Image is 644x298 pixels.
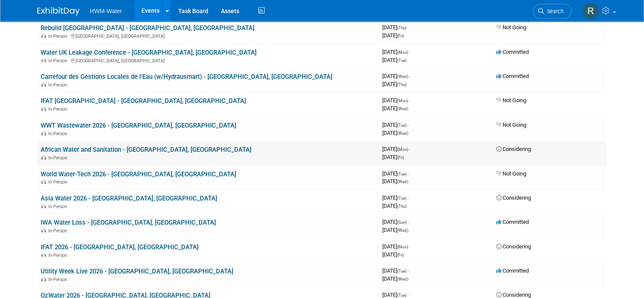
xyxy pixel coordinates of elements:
[48,131,70,136] span: In-Person
[382,24,409,31] span: [DATE]
[41,195,217,202] a: Asia Water 2026 - [GEOGRAPHIC_DATA], [GEOGRAPHIC_DATA]
[90,8,122,14] span: HWM-Water
[397,123,406,128] span: (Tue)
[397,50,408,55] span: (Mon)
[397,220,406,225] span: (Sun)
[382,154,404,160] span: [DATE]
[48,253,70,258] span: In-Person
[48,204,70,209] span: In-Person
[496,49,529,55] span: Committed
[41,228,46,232] img: In-Person Event
[397,74,408,79] span: (Wed)
[382,57,406,63] span: [DATE]
[41,58,46,62] img: In-Person Event
[41,122,236,129] a: WWT Wastewater 2026 - [GEOGRAPHIC_DATA], [GEOGRAPHIC_DATA]
[382,81,406,87] span: [DATE]
[41,97,246,105] a: IFAT [GEOGRAPHIC_DATA] - [GEOGRAPHIC_DATA], [GEOGRAPHIC_DATA]
[409,97,411,103] span: -
[409,146,411,152] span: -
[41,170,236,178] a: World Water-Tech 2026 - [GEOGRAPHIC_DATA], [GEOGRAPHIC_DATA]
[382,130,408,136] span: [DATE]
[382,122,409,128] span: [DATE]
[397,204,406,209] span: (Thu)
[397,98,408,103] span: (Mon)
[41,267,233,275] a: Utility Week Live 2026 - [GEOGRAPHIC_DATA], [GEOGRAPHIC_DATA]
[496,243,531,250] span: Considering
[382,178,408,184] span: [DATE]
[533,4,572,19] a: Search
[408,267,409,274] span: -
[397,253,404,257] span: (Fri)
[382,105,408,111] span: [DATE]
[41,253,46,257] img: In-Person Event
[496,122,526,128] span: Not Going
[397,179,408,184] span: (Wed)
[382,146,411,152] span: [DATE]
[382,267,409,274] span: [DATE]
[382,170,409,177] span: [DATE]
[409,243,411,250] span: -
[496,195,531,201] span: Considering
[41,106,46,111] img: In-Person Event
[41,131,46,135] img: In-Person Event
[408,292,409,298] span: -
[496,24,526,31] span: Not Going
[41,219,216,226] a: IWA Water Loss - [GEOGRAPHIC_DATA], [GEOGRAPHIC_DATA]
[397,228,408,233] span: (Wed)
[496,73,529,79] span: Committed
[382,251,404,258] span: [DATE]
[41,57,376,64] div: [GEOGRAPHIC_DATA], [GEOGRAPHIC_DATA]
[496,170,526,177] span: Not Going
[41,204,46,208] img: In-Person Event
[408,24,409,31] span: -
[41,49,257,56] a: Water UK Leakage Conference - [GEOGRAPHIC_DATA], [GEOGRAPHIC_DATA]
[41,82,46,86] img: In-Person Event
[382,195,409,201] span: [DATE]
[408,170,409,177] span: -
[382,292,409,298] span: [DATE]
[496,146,531,152] span: Considering
[382,203,406,209] span: [DATE]
[408,195,409,201] span: -
[48,277,70,282] span: In-Person
[397,196,406,201] span: (Tue)
[382,243,411,250] span: [DATE]
[48,106,70,112] span: In-Person
[409,73,411,79] span: -
[41,155,46,159] img: In-Person Event
[397,25,406,30] span: (Thu)
[397,245,408,249] span: (Mon)
[397,277,408,281] span: (Wed)
[41,32,376,39] div: [GEOGRAPHIC_DATA], [GEOGRAPHIC_DATA]
[397,269,406,273] span: (Tue)
[397,33,404,38] span: (Fri)
[496,219,529,225] span: Committed
[408,219,409,225] span: -
[382,32,404,39] span: [DATE]
[397,82,406,87] span: (Thu)
[41,146,252,153] a: African Water and Sanitation - [GEOGRAPHIC_DATA], [GEOGRAPHIC_DATA]
[496,292,531,298] span: Considering
[41,277,46,281] img: In-Person Event
[544,8,564,14] span: Search
[382,227,408,233] span: [DATE]
[583,3,599,19] img: Rhys Salkeld
[496,97,526,103] span: Not Going
[397,293,406,298] span: (Tue)
[48,58,70,64] span: In-Person
[397,155,404,160] span: (Fri)
[397,106,408,111] span: (Wed)
[382,276,408,282] span: [DATE]
[48,155,70,161] span: In-Person
[409,49,411,55] span: -
[382,219,409,225] span: [DATE]
[382,49,411,55] span: [DATE]
[48,82,70,88] span: In-Person
[48,179,70,185] span: In-Person
[397,172,406,176] span: (Tue)
[37,7,80,16] img: ExhibitDay
[397,131,408,136] span: (Wed)
[408,122,409,128] span: -
[48,33,70,39] span: In-Person
[382,73,411,79] span: [DATE]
